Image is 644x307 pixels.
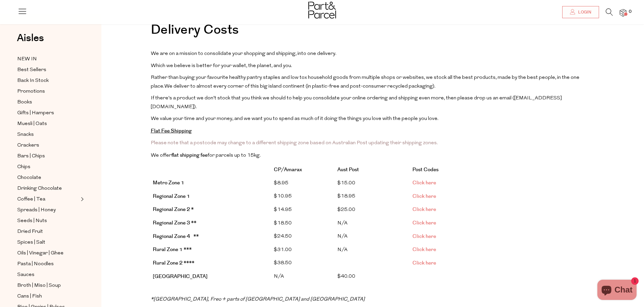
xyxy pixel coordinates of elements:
a: Drinking Chocolate [17,184,79,193]
a: Login [562,6,599,18]
strong: Post Codes [412,166,438,173]
a: Muesli | Oats [17,120,79,128]
img: Part&Parcel [308,2,336,19]
span: Spices | Salt [17,239,45,247]
a: Best Sellers [17,66,79,74]
td: $14.95 [272,203,335,217]
td: N/A [335,230,410,243]
a: Broth | Miso | Soup [17,281,79,290]
a: Click here [412,193,436,200]
span: Aisles [17,31,44,45]
strong: flat shipping fee [171,152,208,159]
span: Crackers [17,142,39,150]
span: Broth | Miso | Soup [17,282,61,290]
a: Click here [412,259,436,267]
span: Login [576,9,591,15]
span: Oils | Vinegar | Ghee [17,249,64,257]
b: Regional Zone 3 ** [153,219,196,226]
span: Snacks [17,131,34,139]
inbox-online-store-chat: Shopify online store chat [595,280,639,302]
a: Click here [412,219,436,226]
a: Books [17,98,79,106]
a: Crackers [17,141,79,150]
a: Dried Fruit [17,227,79,236]
span: 0 [627,9,633,15]
button: Expand/Collapse Coffee | Tea [79,195,84,203]
td: N/A [335,217,410,230]
a: Click here [412,179,436,186]
strong: Metro Zone 1 [153,179,184,186]
a: Oils | Vinegar | Ghee [17,249,79,257]
a: Click here [412,233,436,240]
span: Muesli | Oats [17,120,47,128]
span: $18.50 [274,221,292,226]
a: Sauces [17,271,79,279]
span: Books [17,98,32,106]
span: $ 40.00 [337,274,355,279]
a: Aisles [17,33,44,50]
a: NEW IN [17,55,79,63]
span: If there’s a product we don’t stock that you think we should to help you consolidate your online ... [151,96,562,110]
b: Regional Zone 1 [153,193,190,200]
em: * [GEOGRAPHIC_DATA], Freo + parts of [GEOGRAPHIC_DATA] and [GEOGRAPHIC_DATA] [151,297,365,302]
a: Back In Stock [17,76,79,85]
span: $31.00 [274,247,292,252]
td: $10.95 [272,190,335,203]
td: $18.95 [335,190,410,203]
span: Promotions [17,88,45,96]
span: Pasta | Noodles [17,260,54,268]
a: Chocolate [17,174,79,182]
span: Sauces [17,271,34,279]
span: Which we believe is better for your wallet, the planet, and you. [151,63,292,68]
span: Please note that a postcode may change to a different shipping zone based on Australian Post upda... [151,141,438,146]
span: We value your time and your money, and we want you to spend as much of it doing the things you lo... [151,116,438,121]
a: Spices | Salt [17,238,79,247]
a: Snacks [17,130,79,139]
strong: Rural Zone 1 *** [153,246,192,253]
p: We deliver to almost every corner of this big island continent (in plastic-free and post-consumer... [151,73,595,91]
td: $15.00 [335,177,410,190]
span: Best Sellers [17,66,46,74]
span: Gifts | Hampers [17,109,54,117]
span: We offer for parcels up to 15kg. [151,153,261,158]
a: Pasta | Noodles [17,260,79,268]
a: Click here [412,246,436,253]
span: NEW IN [17,55,37,63]
span: Seeds | Nuts [17,217,47,225]
span: Chocolate [17,174,41,182]
span: Spreads | Honey [17,206,56,214]
td: $24.50 [272,230,335,243]
span: Back In Stock [17,77,49,85]
a: Chips [17,163,79,171]
strong: [GEOGRAPHIC_DATA] [153,273,208,280]
a: Coffee | Tea [17,195,79,204]
a: Cans | Fish [17,292,79,301]
strong: CP/Amarax [274,166,302,173]
a: 0 [620,9,626,16]
h1: Delivery Costs [151,24,595,43]
span: Rather than buying your favourite healthy pantry staples and low tox household goods from multipl... [151,75,579,89]
strong: Aust Post [337,166,359,173]
td: $8.95 [272,177,335,190]
span: Cans | Fish [17,293,42,301]
span: Chips [17,163,30,171]
a: Promotions [17,87,79,96]
a: Spreads | Honey [17,206,79,214]
span: Bars | Chips [17,152,45,160]
span: $38.50 [274,260,292,266]
a: Gifts | Hampers [17,109,79,117]
a: Click here [412,206,436,213]
a: Seeds | Nuts [17,217,79,225]
a: Bars | Chips [17,152,79,160]
span: Drinking Chocolate [17,185,62,193]
b: Regional Zone 2 * [153,206,194,213]
span: Dried Fruit [17,228,43,236]
td: N/A [335,243,410,257]
strong: Flat Fee Shipping [151,127,192,134]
